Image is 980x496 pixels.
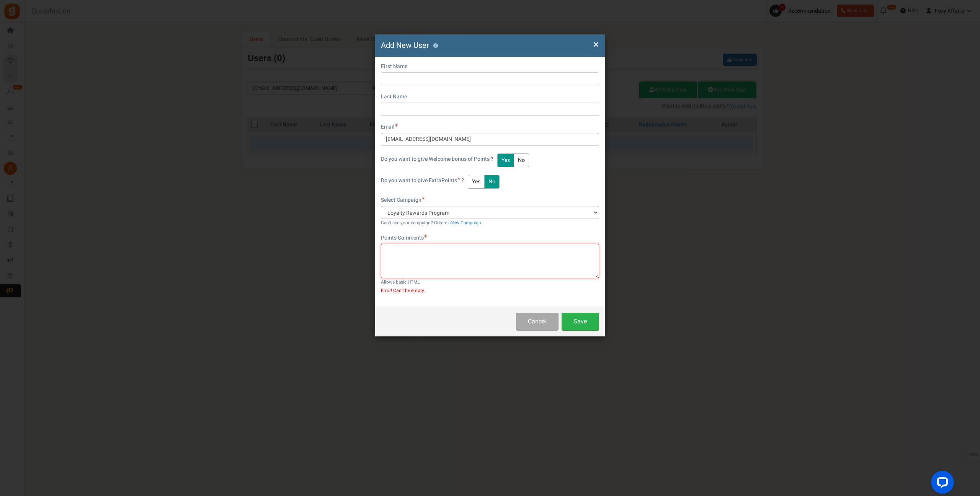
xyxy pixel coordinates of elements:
span: Do you want to give Extra [381,176,441,184]
a: New Campaign [451,220,481,226]
span: Add New User [381,40,429,51]
button: ? [433,43,438,48]
button: No [514,153,529,167]
label: Points Comments [381,234,427,242]
button: No [484,175,500,189]
label: Select Campaign [381,196,425,204]
span: × [593,37,599,52]
label: Email [381,123,398,131]
small: Can't see your campaign? Create a [381,220,481,226]
button: Cancel [516,313,559,331]
label: Do you want to give Welcome bonus of Points ? [381,155,493,163]
button: Yes [497,153,514,167]
label: Last Name [381,93,407,101]
label: Points [381,177,464,184]
label: First Name [381,63,407,70]
button: Save [562,313,599,331]
button: Yes [468,175,485,189]
span: ? [461,176,464,184]
small: Allows basic HTML [381,279,420,286]
span: Error! Can't be empty. [381,288,599,293]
